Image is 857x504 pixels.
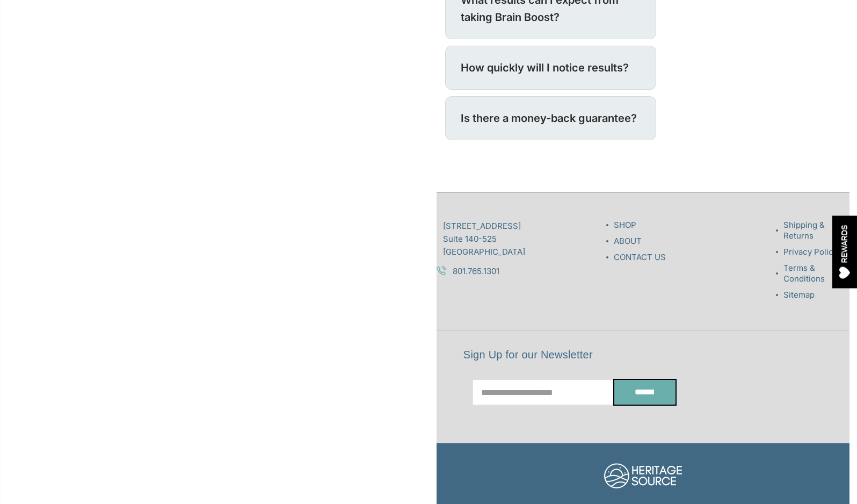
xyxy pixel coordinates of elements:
[783,220,825,241] a: Shipping & Returns
[461,110,641,127] div: Is there a money-back guarantee?
[443,220,525,258] span: [STREET_ADDRESS] Suite 140-525 [GEOGRAPHIC_DATA]
[463,348,685,361] h5: Sign Up for our Newsletter
[614,236,642,246] a: ABOUT
[783,247,838,257] a: Privacy Policy
[783,290,815,300] a: Sitemap
[461,59,641,76] div: How quickly will I notice results?
[783,263,825,284] a: Terms & Conditions
[614,220,636,230] a: SHOP
[614,252,666,262] a: CONTACT US
[453,265,499,278] a: 801.765.1301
